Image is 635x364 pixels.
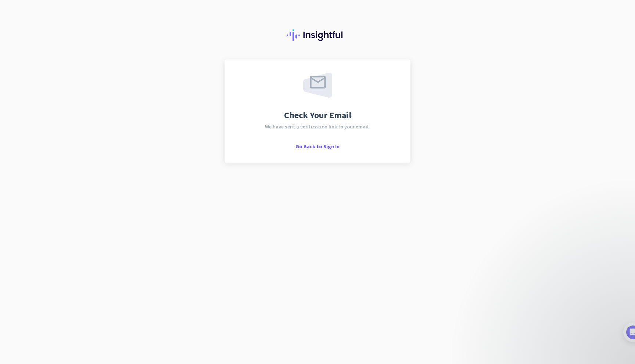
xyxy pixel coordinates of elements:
[303,73,332,98] img: email-sent
[287,29,348,41] img: Insightful
[284,111,351,120] span: Check Your Email
[265,124,370,129] span: We have sent a verification link to your email.
[295,143,340,150] span: Go Back to Sign In
[484,263,631,346] iframe: Intercom notifications message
